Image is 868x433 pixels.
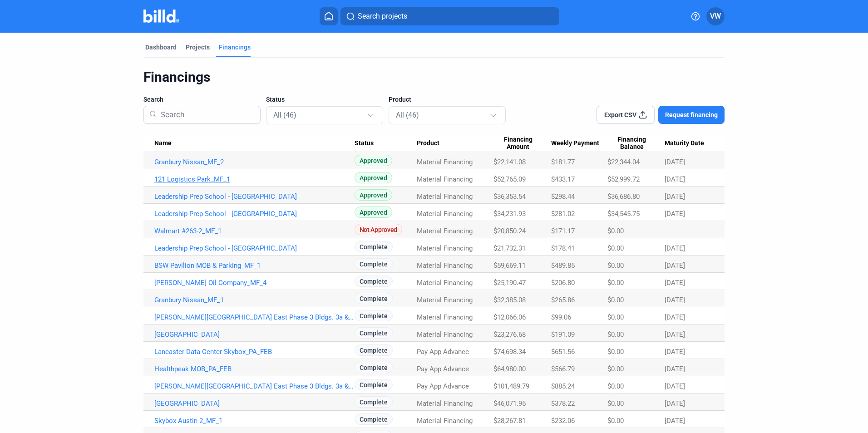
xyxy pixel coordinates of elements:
span: [DATE] [665,382,685,390]
span: $36,353.54 [493,192,526,201]
span: $23,276.68 [493,330,526,339]
mat-select-trigger: All (46) [396,111,419,119]
span: $171.17 [551,227,575,235]
span: Maturity Date [665,139,704,148]
span: Search [143,95,163,104]
span: Material Financing [417,279,473,287]
span: $20,850.24 [493,227,526,235]
span: Weekly Payment [551,139,599,148]
div: Maturity Date [665,139,714,148]
mat-select-trigger: All (46) [273,111,296,119]
span: [DATE] [665,330,685,339]
span: Complete [355,276,393,287]
span: Material Financing [417,244,473,252]
div: Financings [219,43,251,52]
a: [PERSON_NAME] Oil Company_MF_4 [154,279,355,287]
a: Lancaster Data Center-Skybox_PA_FEB [154,348,355,356]
span: [DATE] [665,210,685,218]
span: Pay App Advance [417,382,469,390]
span: Financing Balance [607,136,656,151]
span: Approved [355,189,392,201]
span: $34,545.75 [607,210,640,218]
span: $489.85 [551,261,575,270]
span: Complete [355,344,393,356]
a: [PERSON_NAME][GEOGRAPHIC_DATA] East Phase 3 Bldgs. 3a & 3b_PA_NOV [154,382,355,390]
span: Name [154,139,172,148]
span: $181.77 [551,158,575,166]
button: VW [706,7,725,25]
span: $0.00 [607,279,624,287]
span: [DATE] [665,244,685,252]
a: Leadership Prep School - [GEOGRAPHIC_DATA] [154,244,355,252]
span: VW [710,11,721,22]
span: $178.41 [551,244,575,252]
span: Complete [355,413,393,425]
span: Pay App Advance [417,365,469,373]
span: [DATE] [665,175,685,183]
a: Granbury Nissan_MF_1 [154,296,355,304]
span: $74,698.34 [493,348,526,356]
span: $101,489.79 [493,382,529,390]
div: Weekly Payment [551,139,607,148]
span: [DATE] [665,192,685,201]
a: Healthpeak MOB_PA_FEB [154,365,355,373]
a: 121 Logistics Park_MF_1 [154,175,355,183]
span: Approved [355,207,392,218]
div: Financing Balance [607,136,665,151]
span: $265.86 [551,296,575,304]
span: Complete [355,379,393,390]
span: $0.00 [607,399,624,408]
a: Leadership Prep School - [GEOGRAPHIC_DATA] [154,210,355,218]
span: [DATE] [665,399,685,408]
span: $52,765.09 [493,175,526,183]
input: Search [157,103,255,127]
span: Financing Amount [493,136,542,151]
span: $32,385.08 [493,296,526,304]
button: Search projects [340,7,559,25]
span: $566.79 [551,365,575,373]
span: Material Financing [417,175,473,183]
div: Projects [186,43,210,52]
span: [DATE] [665,296,685,304]
a: [GEOGRAPHIC_DATA] [154,330,355,339]
span: $0.00 [607,296,624,304]
span: Material Financing [417,399,473,408]
a: Granbury Nissan_MF_2 [154,158,355,166]
span: Status [266,95,285,104]
span: Complete [355,310,393,321]
span: Search projects [358,11,407,22]
span: Material Financing [417,330,473,339]
span: $885.24 [551,382,575,390]
button: Export CSV [597,106,655,124]
span: Material Financing [417,261,473,270]
span: [DATE] [665,417,685,425]
span: $651.56 [551,348,575,356]
span: $191.09 [551,330,575,339]
a: Leadership Prep School - [GEOGRAPHIC_DATA] [154,192,355,201]
span: Complete [355,258,393,270]
span: $206.80 [551,279,575,287]
span: Complete [355,327,393,339]
span: Not Approved [355,224,402,235]
span: Material Financing [417,313,473,321]
span: [DATE] [665,279,685,287]
span: $298.44 [551,192,575,201]
div: Financings [143,69,725,86]
span: Complete [355,362,393,373]
span: Status [355,139,374,148]
span: $378.22 [551,399,575,408]
span: $52,999.72 [607,175,640,183]
span: Material Financing [417,158,473,166]
span: $0.00 [607,313,624,321]
span: $0.00 [607,261,624,270]
span: Export CSV [604,110,636,119]
span: $281.02 [551,210,575,218]
span: Material Financing [417,296,473,304]
span: Material Financing [417,210,473,218]
span: Material Financing [417,227,473,235]
span: Material Financing [417,192,473,201]
span: $0.00 [607,365,624,373]
span: $99.06 [551,313,571,321]
span: Complete [355,293,393,304]
span: $0.00 [607,244,624,252]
